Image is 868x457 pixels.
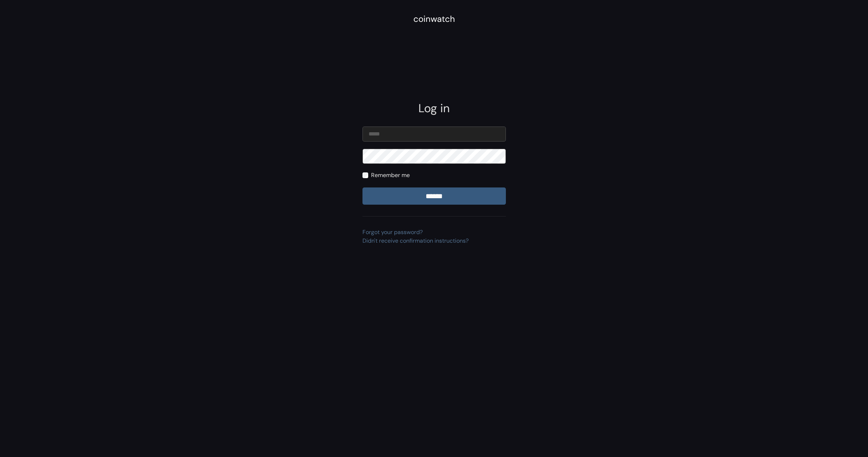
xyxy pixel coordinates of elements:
[362,228,423,236] a: Forgot your password?
[371,171,410,180] label: Remember me
[362,237,469,244] a: Didn't receive confirmation instructions?
[413,13,455,25] div: coinwatch
[413,16,455,24] a: coinwatch
[362,101,506,115] h2: Log in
